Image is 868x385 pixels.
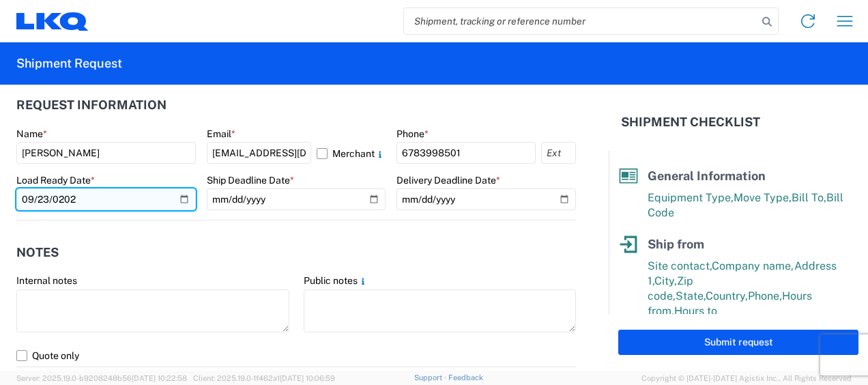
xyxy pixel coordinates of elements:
span: State, [676,289,706,302]
label: Merchant [317,142,386,164]
h2: Notes [16,246,59,259]
input: Ext [541,142,576,164]
label: Name [16,128,47,140]
span: Server: 2025.19.0-b9208248b56 [16,374,187,382]
span: Country, [706,289,748,302]
a: Support [414,373,448,382]
h2: Shipment Checklist [621,114,760,130]
label: Delivery Deadline Date [396,174,500,186]
label: Internal notes [16,274,77,287]
span: General Information [648,169,766,183]
span: City, [654,274,677,287]
span: Ship from [648,237,704,251]
input: Shipment, tracking or reference number [404,8,757,34]
span: [DATE] 10:06:59 [280,374,335,382]
span: Site contact, [648,259,712,272]
button: Submit request [618,330,858,355]
span: Bill To, [792,191,826,204]
label: Quote only [16,345,576,367]
h2: Request Information [16,98,167,112]
label: Load Ready Date [16,174,95,186]
label: Public notes [304,274,368,287]
label: Phone [396,128,429,140]
a: Feedback [448,373,483,382]
span: Copyright © [DATE]-[DATE] Agistix Inc., All Rights Reserved [641,372,852,384]
h2: Shipment Request [16,55,122,72]
label: Ship Deadline Date [207,174,294,186]
span: Move Type, [734,191,792,204]
span: Phone, [748,289,782,302]
span: [DATE] 10:22:58 [132,374,187,382]
span: Client: 2025.19.0-1f462a1 [193,374,335,382]
label: Email [207,128,235,140]
span: Equipment Type, [648,191,734,204]
span: Hours to [674,304,717,317]
span: Company name, [712,259,794,272]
